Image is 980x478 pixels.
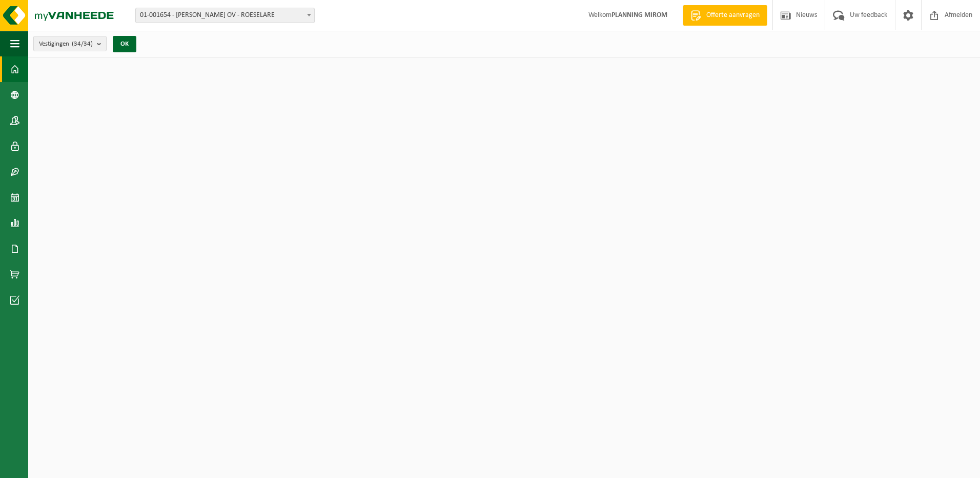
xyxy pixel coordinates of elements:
[683,5,767,26] a: Offerte aanvragen
[33,36,107,51] button: Vestigingen(34/34)
[135,8,315,23] span: 01-001654 - MIROM ROESELARE OV - ROESELARE
[113,36,136,52] button: OK
[136,8,314,23] span: 01-001654 - MIROM ROESELARE OV - ROESELARE
[611,11,667,19] strong: PLANNING MIROM
[72,41,93,47] count: (34/34)
[704,10,762,21] span: Offerte aanvragen
[39,36,93,52] span: Vestigingen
